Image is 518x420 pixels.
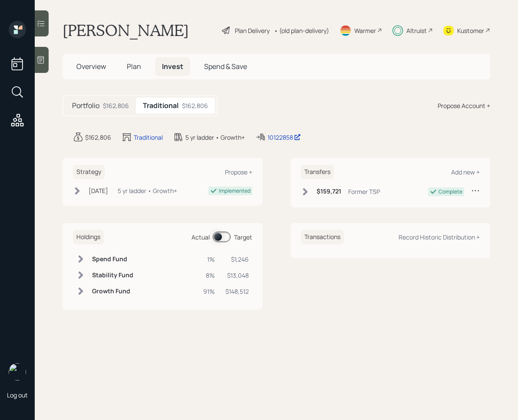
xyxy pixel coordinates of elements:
[92,272,133,279] h6: Stability Fund
[72,102,99,110] h5: Portfolio
[439,188,462,196] div: Complete
[301,230,344,244] h6: Transactions
[225,168,252,176] div: Propose +
[301,165,334,179] h6: Transfers
[63,21,189,40] h1: [PERSON_NAME]
[348,187,380,196] div: Former TSP
[7,391,28,399] div: Log out
[267,133,301,142] div: 10122858
[73,165,105,179] h6: Strategy
[219,187,251,195] div: Implemented
[235,26,270,35] div: Plan Delivery
[185,133,245,142] div: 5 yr ladder • Growth+
[406,26,427,35] div: Altruist
[225,287,249,296] div: $148,512
[399,233,480,241] div: Record Historic Distribution +
[182,101,208,110] div: $162,806
[118,186,177,195] div: 5 yr ladder • Growth+
[162,62,183,71] span: Invest
[103,101,129,110] div: $162,806
[143,102,178,110] h5: Traditional
[127,62,141,71] span: Plan
[92,256,133,263] h6: Spend Fund
[451,168,480,176] div: Add new +
[134,133,163,142] div: Traditional
[9,363,26,381] img: retirable_logo.png
[73,230,104,244] h6: Holdings
[76,62,106,71] span: Overview
[438,101,490,110] div: Propose Account +
[203,271,215,280] div: 8%
[225,255,249,264] div: $1,246
[225,271,249,280] div: $13,048
[85,133,111,142] div: $162,806
[203,255,215,264] div: 1%
[317,188,341,195] h6: $159,721
[89,186,108,195] div: [DATE]
[354,26,376,35] div: Warmer
[274,26,329,35] div: • (old plan-delivery)
[457,26,484,35] div: Kustomer
[234,233,252,242] div: Target
[191,233,210,242] div: Actual
[92,288,133,295] h6: Growth Fund
[204,62,247,71] span: Spend & Save
[203,287,215,296] div: 91%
